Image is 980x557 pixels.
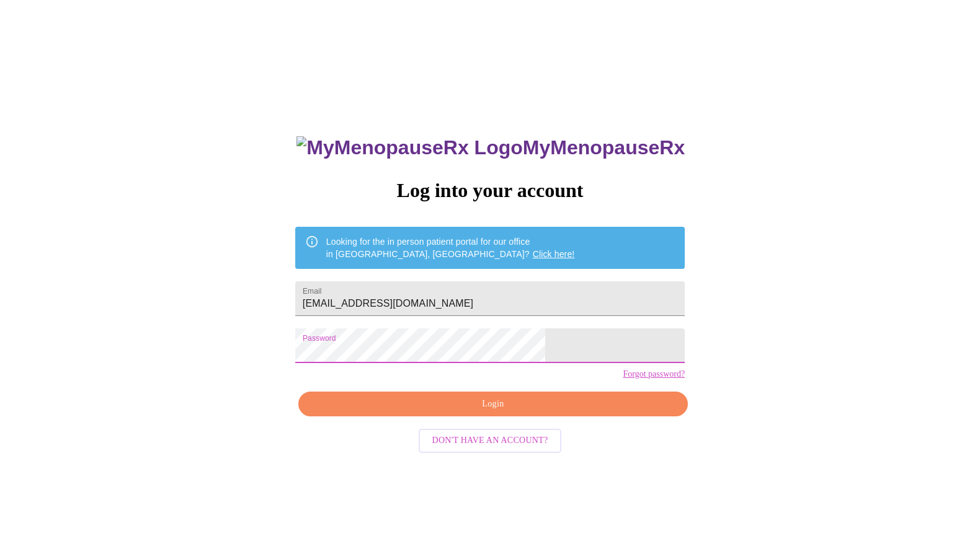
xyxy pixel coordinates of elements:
[533,249,575,259] a: Click here!
[326,230,575,265] div: Looking for the in person patient portal for our office in [GEOGRAPHIC_DATA], [GEOGRAPHIC_DATA]?
[623,369,685,379] a: Forgot password?
[296,136,522,159] img: MyMenopauseRx Logo
[313,397,674,412] span: Login
[432,433,548,449] span: Don't have an account?
[416,434,565,445] a: Don't have an account?
[296,136,685,159] h3: MyMenopauseRx
[298,392,688,417] button: Login
[419,429,562,453] button: Don't have an account?
[295,179,685,202] h3: Log into your account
